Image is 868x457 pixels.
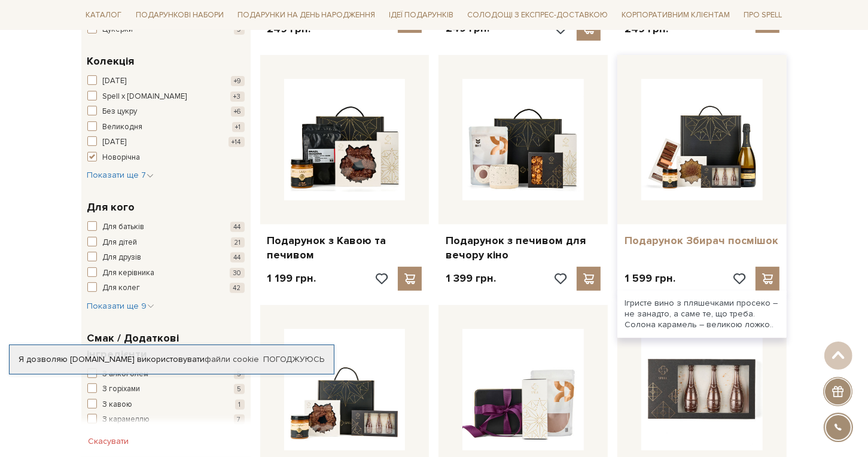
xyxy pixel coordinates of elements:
[205,354,259,364] a: файли cookie
[267,272,316,285] p: 1 199 грн.
[103,75,127,87] span: [DATE]
[462,5,613,25] a: Солодощі з експрес-доставкою
[103,267,155,279] span: Для керівника
[87,300,154,312] button: Показати ще 9
[103,152,141,164] span: Новорічна
[617,6,735,25] a: Корпоративним клієнтам
[87,169,154,181] button: Показати ще 7
[87,330,242,362] span: Смак / Додаткові інгредієнти
[103,91,187,103] span: Spell x [DOMAIN_NAME]
[446,272,496,285] p: 1 399 грн.
[87,237,245,249] button: Для дітей 21
[103,252,142,264] span: Для друзів
[87,199,135,215] span: Для кого
[87,301,154,311] span: Показати ще 9
[267,234,422,262] a: Подарунок з Кавою та печивом
[87,170,154,180] span: Показати ще 7
[87,252,245,264] button: Для друзів 44
[103,399,133,411] span: З кавою
[230,222,245,232] span: 44
[87,414,245,426] button: З карамеллю 7
[739,6,787,25] a: Про Spell
[384,6,458,25] a: Ідеї подарунків
[625,234,779,248] a: Подарунок Збирач посмішок
[233,6,380,25] a: Подарунки на День народження
[103,121,143,133] span: Великодня
[87,221,245,233] button: Для батьків 44
[103,414,150,426] span: З карамеллю
[234,415,245,425] span: 7
[103,282,141,294] span: Для колег
[87,121,245,133] button: Великодня +1
[103,221,145,233] span: Для батьків
[87,53,135,69] span: Колекція
[87,91,245,103] button: Spell x [DOMAIN_NAME] +3
[10,354,334,365] div: Я дозволяю [DOMAIN_NAME] використовувати
[229,137,245,147] span: +14
[235,400,245,410] span: 1
[103,383,141,395] span: З горіхами
[87,106,245,118] button: Без цукру +6
[87,152,245,164] button: Новорічна
[103,136,127,148] span: [DATE]
[87,399,245,411] button: З кавою 1
[234,25,245,35] span: 9
[625,272,675,285] p: 1 599 грн.
[231,106,245,117] span: +6
[232,122,245,132] span: +1
[446,234,601,262] a: Подарунок з печивом для вечору кіно
[617,291,787,338] div: Ігристе вино з пляшечками просеко – не занадто, а саме те, що треба. Солона карамель – великою ло...
[87,282,245,294] button: Для колег 42
[230,283,245,293] span: 42
[234,384,245,394] span: 5
[131,6,229,25] a: Подарункові набори
[87,75,245,87] button: [DATE] +9
[81,6,127,25] a: Каталог
[231,76,245,86] span: +9
[81,432,136,451] button: Скасувати
[103,237,138,249] span: Для дітей
[87,383,245,395] button: З горіхами 5
[103,106,138,118] span: Без цукру
[231,237,245,248] span: 21
[230,268,245,278] span: 30
[263,354,324,365] a: Погоджуюсь
[87,267,245,279] button: Для керівника 30
[234,369,245,379] span: 5
[230,252,245,263] span: 44
[87,136,245,148] button: [DATE] +14
[230,92,245,102] span: +3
